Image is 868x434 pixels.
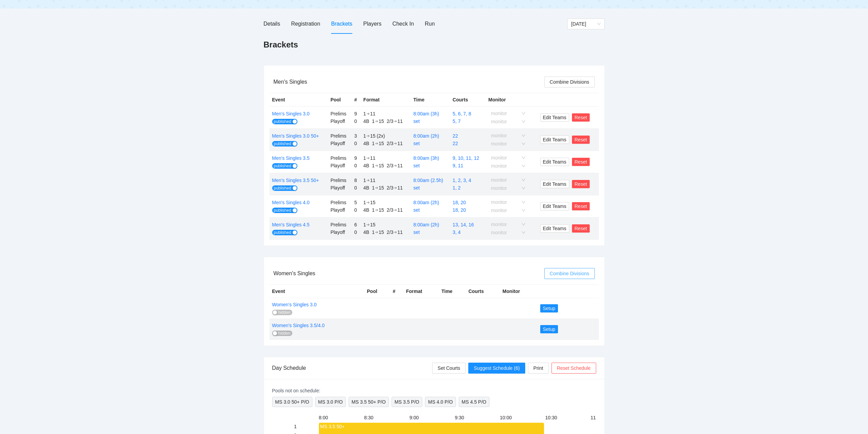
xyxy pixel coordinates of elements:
[330,132,349,140] div: Prelims
[366,133,370,139] div: ➔
[264,39,298,50] h1: Brackets
[330,140,349,147] div: Playoff
[367,288,387,295] div: Pool
[366,155,370,161] div: ➔
[387,140,393,147] div: 2/3
[406,288,436,295] div: Format
[354,228,358,236] div: 0
[394,118,397,124] div: ➔
[274,264,544,283] div: Women's Singles
[397,140,403,147] div: 11
[543,136,567,143] span: Edit Teams
[413,155,439,161] a: 8:00am (3h)
[354,117,358,125] div: 0
[468,288,497,295] div: Courts
[272,178,319,183] a: Men's Singles 3.5 50+
[272,111,310,116] a: Men's Singles 3.0
[575,180,587,188] span: Reset
[363,132,366,140] div: 1
[413,229,420,235] a: set
[413,185,420,191] a: set
[372,184,374,192] div: 1
[397,162,403,169] div: 11
[453,185,460,191] a: 1, 2
[375,118,378,124] div: ➔
[591,414,635,421] div: 11:00
[397,117,403,125] div: 11
[425,397,456,407] div: MS 4.0 P/O
[366,222,370,227] div: ➔
[502,288,534,295] div: Monitor
[575,136,587,143] span: Reset
[363,140,369,147] div: 4B
[413,207,420,213] a: set
[543,305,556,312] span: Setup
[441,288,463,295] div: Time
[394,229,397,235] div: ➔
[474,364,520,372] span: Suggest Schedule (6)
[572,180,590,188] button: Reset
[392,397,422,407] div: MS 3.5 P/O
[370,199,376,206] div: 15
[330,154,349,162] div: Prelims
[375,229,378,235] div: ➔
[575,225,587,232] span: Reset
[533,364,543,372] span: Print
[354,206,358,214] div: 0
[572,113,590,122] button: Reset
[278,310,291,315] span: hidden
[393,288,401,295] div: #
[500,414,544,421] div: 10:00
[331,19,352,28] div: Brackets
[550,270,589,277] span: Combine Divisions
[543,202,567,210] span: Edit Teams
[413,96,447,103] div: Time
[363,184,369,192] div: 4B
[540,202,569,210] button: Edit Teams
[366,111,370,116] div: ➔
[397,184,403,192] div: 11
[413,111,439,116] a: 8:00am (3h)
[330,177,349,184] div: Prelims
[363,19,381,28] div: Players
[272,155,310,161] a: Men's Singles 3.5
[413,200,439,205] a: 8:00am (2h)
[354,177,358,184] div: 8
[375,185,378,191] div: ➔
[455,414,499,421] div: 9:30
[394,185,397,191] div: ➔
[330,96,349,103] div: Pool
[387,117,393,125] div: 2/3
[272,133,319,139] a: Men's Singles 3.0 50+
[370,154,376,162] div: 11
[264,19,280,28] div: Details
[363,206,369,214] div: 4B
[453,178,471,183] a: 1, 2, 3, 4
[468,363,525,374] button: Suggest Schedule (6)
[363,110,366,117] div: 1
[278,331,291,336] span: hidden
[410,414,454,421] div: 9:00
[363,133,385,139] span: (2x)
[453,163,463,168] a: 9, 11
[375,207,378,213] div: ➔
[545,414,589,421] div: 10:30
[375,163,378,168] div: ➔
[272,397,312,407] div: MS 3.0 50+ P/O
[330,221,349,228] div: Prelims
[575,114,587,121] span: Reset
[544,268,595,279] button: Combine Divisions
[387,184,393,192] div: 2/3
[453,141,458,146] a: 22
[330,184,349,192] div: Playoff
[354,221,358,228] div: 6
[394,207,397,213] div: ➔
[540,224,569,233] button: Edit Teams
[370,132,376,140] div: 15
[272,288,362,295] div: Event
[370,177,376,184] div: 11
[543,325,556,333] span: Setup
[397,228,403,236] div: 11
[274,230,291,235] span: published
[572,202,590,210] button: Reset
